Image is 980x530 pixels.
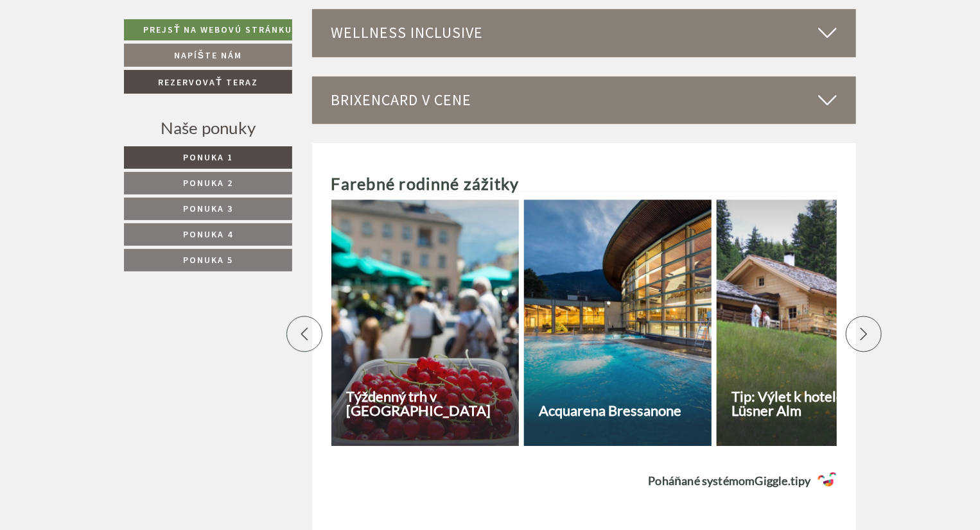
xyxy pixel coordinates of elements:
[183,254,233,266] font: Ponuka 5
[177,63,192,71] font: 17:00
[124,70,292,94] a: Rezervovať teraz
[331,174,520,193] font: Farebné rodinné zážitky
[234,14,271,27] font: Streda
[183,177,233,189] font: Ponuka 2
[419,337,506,361] button: Odoslať
[158,76,258,88] font: Rezervovať teraz
[717,200,904,446] a: Tip: Výlet k hotelovej Lüsner Alm
[331,200,519,446] a: Týždenný trh v [GEOGRAPHIC_DATA]
[648,474,755,488] font: Poháňané systémom
[124,19,292,40] a: Prejsť na webovú stránku
[732,388,863,419] font: Tip: Výlet k hotelovej Lüsner Alm
[331,472,837,490] a: Poháňané systémomGiggle.tipy
[539,402,682,419] font: Acquarena Bressanone
[20,38,88,47] font: [GEOGRAPHIC_DATA]
[439,343,486,355] font: Odoslať
[331,22,484,42] font: Wellness inclusive
[183,228,233,240] font: Ponuka 4
[347,388,491,419] font: Týždenný trh v [GEOGRAPHIC_DATA]
[143,24,293,35] font: Prejsť na webovú stránku
[174,49,242,61] font: Napíšte nám
[524,200,712,446] a: Acquarena Bressanone
[183,203,233,214] font: Ponuka 3
[20,49,192,62] font: Dobrý deň, ako vám môžeme pomôcť?
[183,151,233,163] font: Ponuka 1
[331,90,472,110] font: BrixenCard v cene
[124,44,292,67] a: Napíšte nám
[161,117,256,138] font: Naše ponuky
[755,474,811,488] font: Giggle.tipy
